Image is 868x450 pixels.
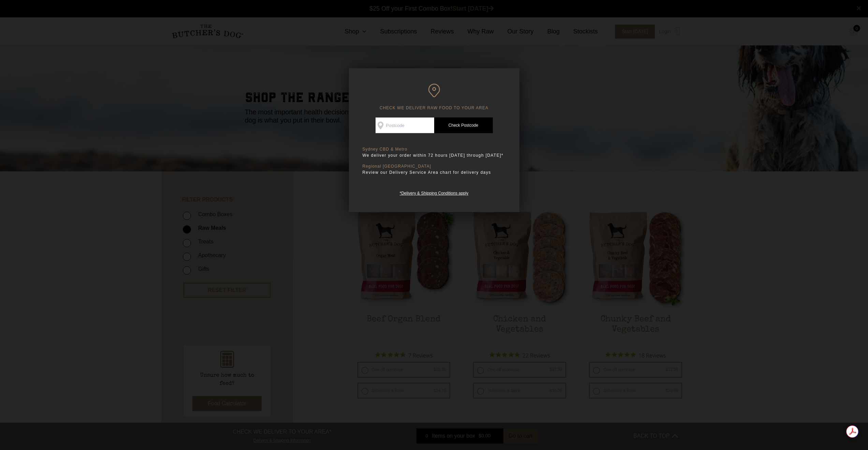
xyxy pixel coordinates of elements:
a: *Delivery & Shipping Conditions apply [400,189,468,196]
p: We deliver your order within 72 hours [DATE] through [DATE]* [363,152,506,159]
p: Review our Delivery Service Area chart for delivery days [363,169,506,176]
p: Sydney CBD & Metro [363,147,506,152]
h6: CHECK WE DELIVER RAW FOOD TO YOUR AREA [363,84,506,111]
input: Postcode [376,117,434,133]
p: Regional [GEOGRAPHIC_DATA] [363,164,506,169]
a: Check Postcode [434,117,493,133]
